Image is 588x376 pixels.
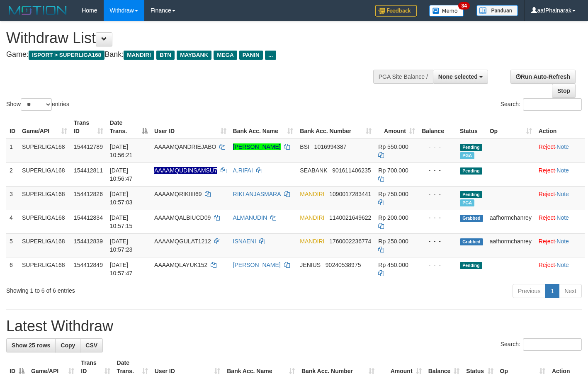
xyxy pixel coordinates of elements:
th: Amount: activate to sort column ascending [375,115,418,139]
span: Rp 750.000 [378,191,408,197]
span: [DATE] 10:57:15 [110,214,133,229]
div: - - - [422,143,453,151]
span: Pending [460,191,482,198]
span: Show 25 rows [12,342,50,349]
span: Nama rekening ada tanda titik/strip, harap diedit [154,167,217,174]
span: None selected [438,73,478,80]
span: MEGA [214,51,237,60]
span: SEABANK [300,167,327,174]
div: - - - [422,261,453,269]
td: 1 [6,139,19,163]
a: ISNAENI [233,238,256,245]
span: MANDIRI [124,51,154,60]
a: Reject [539,238,555,245]
span: ... [265,51,276,60]
span: BTN [156,51,175,60]
a: Previous [513,284,546,298]
span: Copy 901611406235 to clipboard [332,167,371,174]
a: A.RIFAI [233,167,253,174]
span: Rp 550.000 [378,143,408,150]
th: User ID: activate to sort column ascending [151,115,229,139]
select: Showentries [21,98,52,111]
a: Next [559,284,582,298]
span: Pending [460,167,482,175]
span: BSI [300,143,309,150]
div: - - - [422,237,453,245]
span: Pending [460,144,482,151]
img: panduan.png [476,5,518,16]
span: 154412826 [74,191,103,197]
span: [DATE] 10:57:47 [110,262,133,277]
a: Note [556,238,569,245]
a: Run Auto-Refresh [510,70,576,84]
label: Show entries [6,98,69,111]
a: [PERSON_NAME] [233,143,281,150]
a: Reject [539,167,555,174]
div: - - - [422,213,453,222]
div: PGA Site Balance / [373,70,433,84]
span: Rp 200.000 [378,214,408,221]
span: Pending [460,262,482,269]
span: 154412834 [74,214,103,221]
input: Search: [523,98,582,111]
div: Showing 1 to 6 of 6 entries [6,283,239,295]
span: Marked by aafsoumeymey [460,199,474,206]
span: [DATE] 10:56:21 [110,143,133,158]
th: Balance [418,115,457,139]
div: - - - [422,166,453,175]
img: MOTION_logo.png [6,4,69,17]
span: AAAAMQALBIUCD09 [154,214,211,221]
span: [DATE] 10:57:03 [110,191,133,206]
a: Show 25 rows [6,338,56,352]
span: PANIN [239,51,263,60]
th: Bank Acc. Number: activate to sort column ascending [296,115,375,139]
span: AAAAMQANDRIEJABO [154,143,216,150]
a: CSV [80,338,103,352]
a: [PERSON_NAME] [233,262,281,268]
td: · [535,233,585,257]
a: Reject [539,143,555,150]
h4: Game: Bank: [6,51,384,59]
td: · [535,163,585,186]
span: MAYBANK [177,51,211,60]
td: · [535,210,585,233]
a: RIKI ANJASMARA [233,191,281,197]
button: None selected [433,70,488,84]
span: Copy 1016994387 to clipboard [314,143,347,150]
td: 2 [6,163,19,186]
a: Note [556,191,569,197]
img: Button%20Memo.svg [429,5,464,17]
th: Bank Acc. Name: activate to sort column ascending [230,115,297,139]
span: Rp 450.000 [378,262,408,268]
td: aafhormchanrey [486,233,535,257]
td: · [535,257,585,281]
span: JENIUS [300,262,321,268]
span: MANDIRI [300,214,324,221]
th: Op: activate to sort column ascending [486,115,535,139]
span: ISPORT > SUPERLIGA168 [29,51,104,60]
h1: Withdraw List [6,30,384,46]
th: Trans ID: activate to sort column ascending [70,115,107,139]
a: Note [556,214,569,221]
td: 3 [6,186,19,210]
a: Note [556,262,569,268]
span: 154412811 [74,167,103,174]
a: 1 [545,284,559,298]
span: 154412839 [74,238,103,245]
span: Grabbed [460,238,483,245]
a: Stop [552,84,576,98]
td: SUPERLIGA168 [19,163,70,186]
td: 4 [6,210,19,233]
td: SUPERLIGA168 [19,233,70,257]
span: Rp 700.000 [378,167,408,174]
a: Note [556,143,569,150]
td: aafhormchanrey [486,210,535,233]
th: Status [457,115,486,139]
td: SUPERLIGA168 [19,257,70,281]
span: AAAAMQLAYUK152 [154,262,207,268]
span: Copy 90240538975 to clipboard [326,262,361,268]
td: SUPERLIGA168 [19,186,70,210]
td: · [535,186,585,210]
td: 6 [6,257,19,281]
img: Feedback.jpg [375,5,417,17]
